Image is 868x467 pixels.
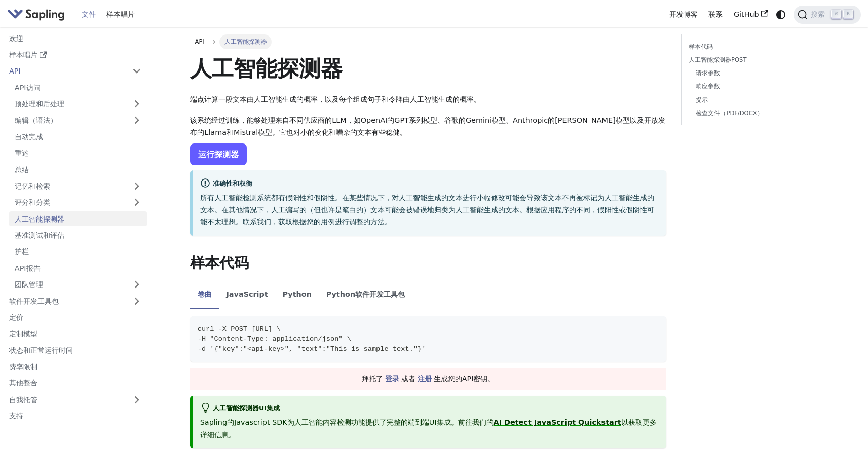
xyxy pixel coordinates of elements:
img: 索普林.ai [7,7,65,22]
a: 样本唱片 [101,7,140,22]
p: 所有人工智能检测系统都有假阳性和假阴性。在某些情况下，对人工智能生成的文本进行小幅修改可能会导致该文本不再被标记为人工智能生成的文本。在其他情况下，人工编写的（但也许是笔白的）文本可能会被错误地... [200,192,659,228]
span: 搜索 [808,10,831,19]
a: API访问 [9,80,147,95]
p: Sapling的Javascript SDK为人工智能内容检测功能提供了完整的端到端UI集成。前往我们的 以获取更多详细信息。 [200,417,659,441]
a: 护栏 [9,244,147,259]
li: Python [275,281,319,310]
a: 软件开发工具包 [4,294,127,308]
li: JavaScript [219,281,275,310]
h2: 样本代码 [190,254,666,272]
a: 基准测试和评估 [9,228,147,243]
a: 样本唱片 [4,48,147,62]
a: 响应参数 [696,82,822,91]
a: 登录 [385,375,399,383]
a: 联系 [703,7,728,22]
a: 索普林.ai [7,7,68,22]
button: 展开边栏类别“SDK” [127,294,147,308]
li: Python软件开发工具包 [319,281,412,310]
div: 人工智能探测器UI集成 [200,403,659,415]
a: 定制模型 [4,327,147,341]
a: 费率限制 [4,360,147,374]
a: 注册 [418,375,432,383]
a: 自动完成 [9,129,147,144]
a: 提示 [696,95,822,105]
div: 拜托了 或者 生成您的API密钥。 [190,368,666,390]
a: 重述 [9,146,147,161]
a: API [190,34,209,49]
a: 编辑（语法） [9,113,147,128]
a: 检查文件（PDF/DOCX） [696,109,822,118]
a: API [4,64,127,79]
a: 人工智能探测器POST [689,55,826,65]
button: 搜索（命令+K） [794,6,861,24]
a: 团队管理 [9,277,147,292]
a: 人工智能探测器 [9,211,147,226]
p: 端点计算一段文本由人工智能生成的概率，以及每个组成句子和令牌由人工智能生成的概率。 [190,94,666,106]
a: 总结 [9,162,147,177]
div: 准确性和权衡 [200,178,659,190]
button: Collapse sidebar category 'API' [127,64,147,79]
nav: 面包屑 [190,34,666,49]
a: 开发博客 [664,7,703,22]
a: 自我托管 [4,392,147,407]
a: 样本代码 [689,42,826,52]
a: API报告 [9,261,147,275]
kbd: ⌘ [831,10,841,19]
a: AI Detect JavaScript Quickstart [494,418,621,426]
a: 预处理和后处理 [9,97,147,112]
a: 评分和分类 [9,195,147,210]
a: 欢迎 [4,31,147,46]
button: 在黑暗和光明模式之间切换（目前为系统模式） [773,7,788,22]
a: 文件 [76,7,101,22]
a: 定价 [4,310,147,325]
a: 运行探测器 [190,143,247,165]
a: 其他整合 [4,376,147,390]
a: 记忆和检索 [9,179,147,194]
span: API [195,38,204,45]
li: 卷曲 [190,281,219,310]
a: 请求参数 [696,68,822,78]
span: -d '{"key":"<api-key>", "text":"This is sample text."}' [198,345,426,353]
a: 状态和正常运行时间 [4,343,147,357]
p: 该系统经过训练，能够处理来自不同供应商的LLM，如OpenAI的GPT系列模型、谷歌的Gemini模型、Anthropic的[PERSON_NAME]模型以及开放发布的Llama和Mistral... [190,115,666,139]
span: 人工智能探测器 [219,34,271,49]
h1: 人工智能探测器 [190,55,666,82]
span: curl -X POST [URL] \ [198,325,281,333]
a: GitHub [728,7,773,22]
a: 支持 [4,409,147,423]
span: -H "Content-Type: application/json" \ [198,335,351,343]
kbd: K [843,10,853,19]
